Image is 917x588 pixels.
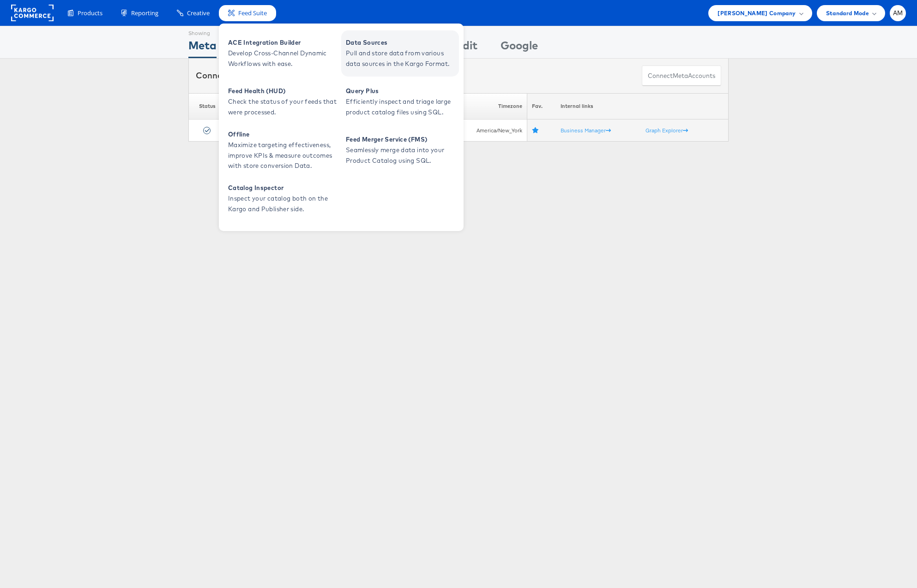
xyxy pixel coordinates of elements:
[187,9,210,18] span: Creative
[718,8,796,18] span: [PERSON_NAME] Company
[646,127,688,134] a: Graph Explorer
[346,37,457,48] span: Data Sources
[223,30,341,77] a: ACE Integration Builder Develop Cross-Channel Dynamic Workflows with ease.
[228,140,339,171] span: Maximize targeting effectiveness, improve KPIs & measure outcomes with store conversion Data.
[501,37,538,58] div: Google
[228,129,339,140] span: Offline
[448,93,527,119] th: Timezone
[228,183,339,193] span: Catalog Inspector
[346,96,457,118] span: Efficiently inspect and triage large product catalog files using SQL.
[223,127,341,173] a: Offline Maximize targeting effectiveness, improve KPIs & measure outcomes with store conversion D...
[448,119,527,142] td: America/New_York
[346,86,457,96] span: Query Plus
[196,70,297,82] div: Connected accounts
[188,26,217,37] div: Showing
[228,96,339,118] span: Check the status of your feeds that were processed.
[346,134,457,145] span: Feed Merger Service (FMS)
[642,65,721,86] button: ConnectmetaAccounts
[341,127,459,173] a: Feed Merger Service (FMS) Seamlessly merge data into your Product Catalog using SQL.
[188,37,217,58] div: Meta
[189,93,226,119] th: Status
[561,127,611,134] a: Business Manager
[228,48,339,69] span: Develop Cross-Channel Dynamic Workflows with ease.
[826,8,869,18] span: Standard Mode
[223,79,341,125] a: Feed Health (HUD) Check the status of your feeds that were processed.
[228,86,339,96] span: Feed Health (HUD)
[223,176,341,222] a: Catalog Inspector Inspect your catalog both on the Kargo and Publisher side.
[673,71,688,80] span: meta
[228,193,339,214] span: Inspect your catalog both on the Kargo and Publisher side.
[238,9,267,18] span: Feed Suite
[893,10,903,16] span: AM
[341,30,459,77] a: Data Sources Pull and store data from various data sources in the Kargo Format.
[228,37,339,48] span: ACE Integration Builder
[346,145,457,166] span: Seamlessly merge data into your Product Catalog using SQL.
[341,79,459,125] a: Query Plus Efficiently inspect and triage large product catalog files using SQL.
[346,48,457,69] span: Pull and store data from various data sources in the Kargo Format.
[131,9,158,18] span: Reporting
[78,9,103,18] span: Products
